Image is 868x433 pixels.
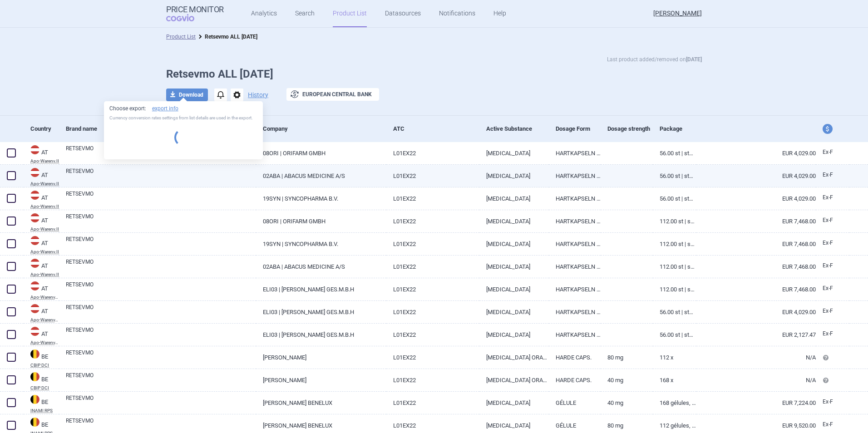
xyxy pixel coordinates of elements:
[24,212,59,231] a: ATATApo-Warenv.II
[696,210,816,232] a: EUR 7,468.00
[24,326,59,345] a: ATATApo-Warenv.III
[30,236,39,245] img: Austria
[549,256,601,278] a: HARTKAPSELN 80MG
[823,421,833,428] span: Ex-factory price
[653,256,696,278] a: 112.00 ST | Stück
[386,369,479,391] a: L01EX22
[30,386,59,390] abbr: CBIP DCI — Belgian Center for Pharmacotherapeutic Information (CBIP)
[816,395,849,409] a: Ex-F
[479,278,549,300] a: [MEDICAL_DATA]
[30,272,59,277] abbr: Apo-Warenv.II — Apothekerverlag Warenverzeichnis. Online database developed by the Österreichisch...
[816,418,849,432] a: Ex-F
[30,295,59,300] abbr: Apo-Warenv.III — Apothekerverlag Warenverzeichnis. Online database developed by the Österreichisc...
[256,278,386,300] a: ELI03 | [PERSON_NAME] GES.M.B.H
[696,165,816,187] a: EUR 4,029.00
[386,233,479,255] a: L01EX22
[696,301,816,323] a: EUR 4,029.00
[686,56,702,63] strong: [DATE]
[660,118,696,140] div: Package
[816,214,849,227] a: Ex-F
[386,142,479,164] a: L01EX22
[549,301,601,323] a: HARTKAPSELN 80MG
[24,303,59,322] a: ATATApo-Warenv.III
[696,324,816,346] a: EUR 2,127.47
[823,330,833,337] span: Ex-factory price
[24,394,59,413] a: BEBEINAMI RPS
[653,301,696,323] a: 56.00 ST | Stück
[66,371,256,388] a: RETSEVMO
[24,235,59,254] a: ATATApo-Warenv.II
[24,349,59,368] a: BEBECBIP DCI
[166,89,208,101] button: Download
[607,55,702,64] p: Last product added/removed on
[205,34,257,40] strong: Retsevmo ALL [DATE]
[166,5,224,22] a: Price MonitorCOGVIO
[549,142,601,164] a: HARTKAPSELN 80MG
[479,301,549,323] a: [MEDICAL_DATA]
[66,417,256,433] a: RETSEVMO
[696,346,816,369] a: N/A
[696,187,816,210] a: EUR 4,029.00
[653,346,696,369] a: 112 x
[386,278,479,300] a: L01EX22
[30,340,59,345] abbr: Apo-Warenv.III — Apothekerverlag Warenverzeichnis. Online database developed by the Österreichisc...
[30,168,39,177] img: Austria
[30,304,39,313] img: Austria
[696,392,816,414] a: EUR 7,224.00
[816,168,849,182] a: Ex-F
[479,187,549,210] a: [MEDICAL_DATA]
[286,88,379,101] button: European Central Bank
[386,346,479,369] a: L01EX22
[30,259,39,268] img: Austria
[24,167,59,186] a: ATATApo-Warenv.II
[653,392,696,414] a: 168 gélules, 40 mg
[256,165,386,187] a: 02ABA | ABACUS MEDICINE A/S
[549,233,601,255] a: HARTKAPSELN 80MG
[823,285,833,291] span: Ex-factory price
[30,372,39,381] img: Belgium
[24,190,59,209] a: ATATApo-Warenv.II
[816,236,849,250] a: Ex-F
[653,278,696,300] a: 112.00 ST | Stück
[30,227,59,231] abbr: Apo-Warenv.II — Apothekerverlag Warenverzeichnis. Online database developed by the Österreichisch...
[549,187,601,210] a: HARTKAPSELN 80MG
[696,256,816,278] a: EUR 7,468.00
[166,32,196,41] li: Product List
[66,258,256,274] a: RETSEVMO
[66,118,256,140] div: Brand name
[816,305,849,318] a: Ex-F
[30,182,59,186] abbr: Apo-Warenv.II — Apothekerverlag Warenverzeichnis. Online database developed by the Österreichisch...
[30,281,39,290] img: Austria
[653,233,696,255] a: 112.00 ST | Stück
[196,32,257,41] li: Retsevmo ALL 2025-08-11
[248,92,268,98] button: History
[479,346,549,369] a: [MEDICAL_DATA] ORAAL 80 MG
[256,346,386,369] a: [PERSON_NAME]
[66,190,256,206] a: RETSEVMO
[549,346,601,369] a: HARDE CAPS.
[549,392,601,414] a: GÉLULE
[601,369,653,391] a: 40 mg
[30,363,59,368] abbr: CBIP DCI — Belgian Center for Pharmacotherapeutic Information (CBIP)
[653,324,696,346] a: 56.00 ST | Stück
[696,142,816,164] a: EUR 4,029.00
[30,145,39,154] img: Austria
[256,301,386,323] a: ELI03 | [PERSON_NAME] GES.M.B.H
[816,146,849,159] a: Ex-F
[823,262,833,269] span: Ex-factory price
[30,191,39,200] img: Austria
[816,327,849,341] a: Ex-F
[66,349,256,365] a: RETSEVMO
[152,105,178,113] a: export info
[823,194,833,201] span: Ex-factory price
[256,256,386,278] a: 02ABA | ABACUS MEDICINE A/S
[823,217,833,223] span: Ex-factory price
[256,369,386,391] a: [PERSON_NAME]
[386,392,479,414] a: L01EX22
[479,233,549,255] a: [MEDICAL_DATA]
[109,115,258,121] p: Currency conversion rates settings from list details are used in the export.
[607,118,653,140] div: Dosage strength
[256,233,386,255] a: 19SYN | SYNCOPHARMA B.V.
[823,308,833,314] span: Ex-factory price
[479,165,549,187] a: [MEDICAL_DATA]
